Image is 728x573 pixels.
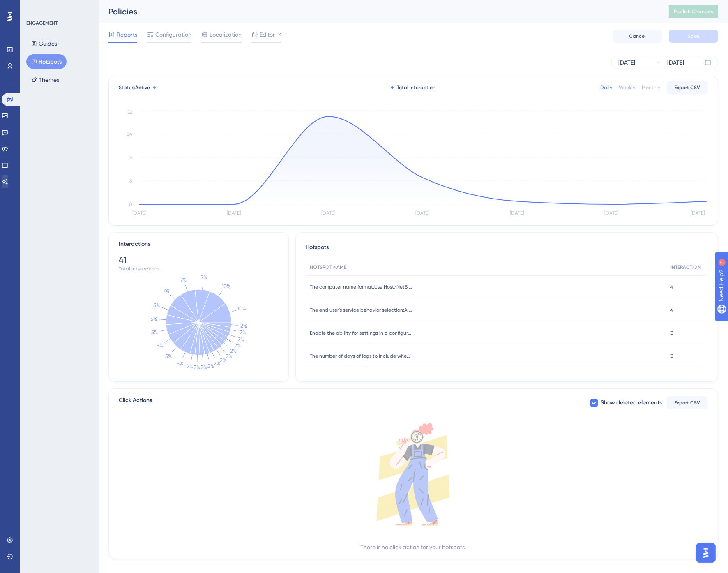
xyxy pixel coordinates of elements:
[391,84,435,91] div: Total Interaction
[19,2,51,12] span: Need Help?
[227,210,241,216] tspan: [DATE]
[675,84,700,91] span: Export CSV
[153,302,160,308] text: 5%
[310,330,412,336] span: Enable the ability for settings in a configuration file to override system settings.
[57,4,59,11] div: 2
[642,84,660,91] div: Monthly
[200,364,207,370] text: 2%
[132,210,146,216] tspan: [DATE]
[613,30,662,43] button: Cancel
[207,363,214,369] text: 2%
[108,6,648,17] div: Policies
[670,353,673,359] span: 3
[670,264,701,270] span: INTERACTION
[240,330,246,336] text: 2%
[688,33,699,39] span: Save
[127,131,132,137] tspan: 24
[361,542,466,552] div: There is no click action for your hotspots.
[234,342,241,349] text: 2%
[135,85,150,90] span: Active
[600,84,612,91] div: Daily
[693,541,718,565] iframe: UserGuiding AI Assistant Launcher
[670,330,673,336] span: 3
[321,210,335,216] tspan: [DATE]
[510,210,524,216] tspan: [DATE]
[26,54,67,69] button: Hotspots
[226,353,232,359] text: 2%
[691,210,705,216] tspan: [DATE]
[670,284,673,290] span: 4
[150,316,157,322] text: 5%
[310,307,412,313] span: The end user's service behavior selection:Always prompt (Default)Always searchDisable
[117,30,137,39] span: Reports
[601,398,662,408] span: Show deleted elements
[237,305,246,312] text: 10%
[26,36,62,51] button: Guides
[604,210,618,216] tspan: [DATE]
[129,201,132,207] tspan: 0
[157,342,163,349] text: 5%
[220,357,226,363] text: 2%
[618,58,635,67] div: [DATE]
[214,360,221,367] text: 2%
[151,330,158,336] text: 5%
[194,365,200,371] text: 2%
[129,178,132,184] tspan: 8
[310,264,346,270] span: HOTSPOT NAME
[240,323,247,329] text: 2%
[310,284,412,290] span: The computer name format.Use Host/NetBIOS nameUse FQDNUse Computer Name
[629,33,646,39] span: Cancel
[669,30,718,43] button: Save
[127,109,132,115] tspan: 32
[230,348,237,354] text: 2%
[210,30,242,39] span: Localization
[180,277,187,283] text: 7%
[619,84,635,91] div: Weekly
[165,353,172,359] text: 5%
[669,5,718,18] button: Publish Changes
[26,20,58,26] div: ENGAGEMENT
[155,30,191,39] span: Configuration
[163,288,169,294] text: 7%
[119,254,279,266] div: 41
[310,353,412,359] span: The number of days of logs to include when using the Gather Data function.When performing a Gathe...
[670,307,673,313] span: 4
[119,395,152,410] span: Click Actions
[667,58,684,67] div: [DATE]
[260,30,275,39] span: Editor
[177,360,183,367] text: 5%
[306,243,329,252] span: Hotspots
[667,81,708,94] button: Export CSV
[667,396,708,409] button: Export CSV
[416,210,430,216] tspan: [DATE]
[119,239,150,249] div: Interactions
[119,84,150,91] span: Status:
[222,283,230,289] text: 10%
[237,336,244,342] text: 2%
[675,400,700,406] span: Export CSV
[128,155,132,160] tspan: 16
[187,364,194,370] text: 2%
[26,72,64,87] button: Themes
[674,8,713,15] span: Publish Changes
[201,274,207,280] text: 7%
